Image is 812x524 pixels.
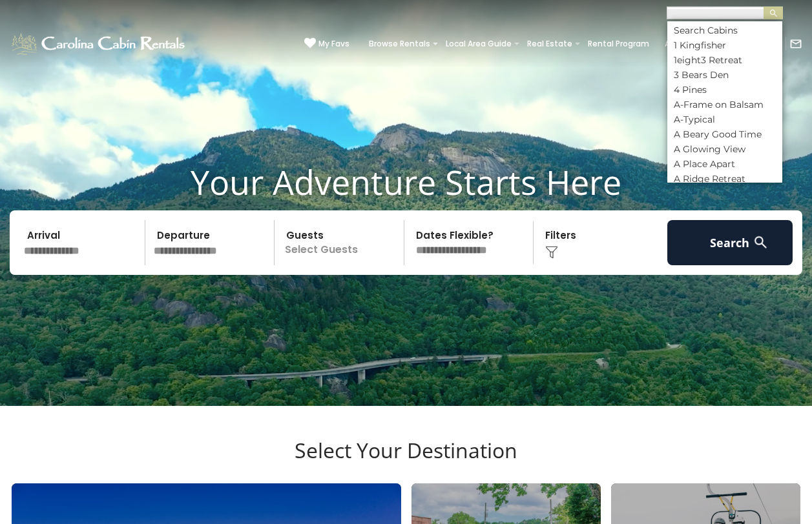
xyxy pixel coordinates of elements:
p: Select Guests [278,220,404,265]
button: Search [667,220,793,265]
li: Search Cabins [667,25,782,36]
h1: Your Adventure Starts Here [10,162,802,202]
img: search-regular-white.png [753,234,769,250]
img: mail-regular-white.png [789,37,802,50]
span: My Favs [318,38,349,50]
li: A Glowing View [667,143,782,155]
li: 3 Bears Den [667,69,782,81]
li: A Ridge Retreat [667,173,782,185]
a: Local Area Guide [439,35,518,53]
a: About [658,35,696,53]
li: A Place Apart [667,158,782,170]
li: A-Frame on Balsam [667,99,782,110]
li: A Beary Good Time [667,128,782,140]
li: A-Typical [667,114,782,125]
li: 1eight3 Retreat [667,54,782,66]
a: My Favs [304,37,349,50]
li: 4 Pines [667,84,782,96]
img: filter--v1.png [545,246,558,259]
a: Browse Rentals [362,35,437,53]
img: White-1-1-2.png [10,31,189,57]
a: Rental Program [581,35,656,53]
h3: Select Your Destination [10,438,802,483]
a: Real Estate [521,35,579,53]
li: 1 Kingfisher [667,39,782,51]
